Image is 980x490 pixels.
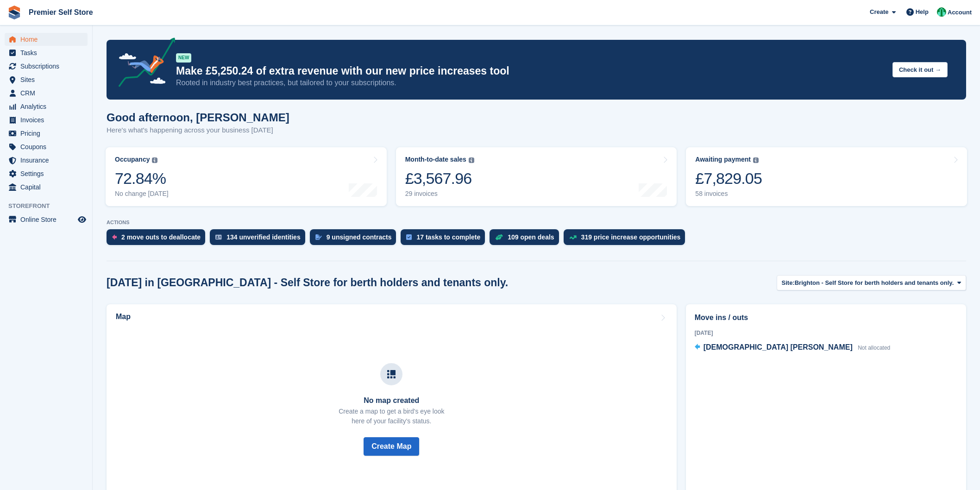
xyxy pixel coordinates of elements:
a: menu [5,73,88,86]
span: Pricing [20,127,76,140]
span: Not allocated [858,345,890,351]
p: ACTIONS [107,220,966,226]
h3: No map created [339,396,444,405]
a: menu [5,33,88,46]
a: menu [5,181,88,194]
img: verify_identity-adf6edd0f0f0b5bbfe63781bf79b02c33cf7c696d77639b501bdc392416b5a36.svg [215,234,222,240]
button: Create Map [364,437,419,456]
img: icon-info-grey-7440780725fd019a000dd9b08b2336e03edf1995a4989e88bcd33f0948082b44.svg [753,157,759,163]
span: Invoices [20,113,76,126]
span: Create [870,7,888,17]
span: Account [948,8,972,17]
span: Online Store [20,213,76,226]
a: 9 unsigned contracts [310,229,401,250]
span: Brighton - Self Store for berth holders and tenants only. [795,278,954,288]
a: 109 open deals [490,229,563,250]
img: task-75834270c22a3079a89374b754ae025e5fb1db73e45f91037f5363f120a921f8.svg [406,234,412,240]
img: icon-info-grey-7440780725fd019a000dd9b08b2336e03edf1995a4989e88bcd33f0948082b44.svg [469,157,474,163]
p: Create a map to get a bird's eye look here of your facility's status. [339,407,444,426]
div: £3,567.96 [405,169,474,188]
div: Occupancy [115,156,150,163]
h2: Move ins / outs [695,312,957,323]
button: Site: Brighton - Self Store for berth holders and tenants only. [777,275,966,290]
a: menu [5,140,88,153]
span: Tasks [20,46,76,59]
img: price_increase_opportunities-93ffe204e8149a01c8c9dc8f82e8f89637d9d84a8eef4429ea346261dce0b2c0.svg [569,235,577,239]
button: Check it out → [892,62,948,77]
a: menu [5,60,88,73]
h2: [DATE] in [GEOGRAPHIC_DATA] - Self Store for berth holders and tenants only. [107,276,508,289]
p: Make £5,250.24 of extra revenue with our new price increases tool [176,64,885,78]
a: 134 unverified identities [210,229,310,250]
p: Rooted in industry best practices, but tailored to your subscriptions. [176,78,885,88]
span: Coupons [20,140,76,153]
a: menu [5,154,88,167]
h2: Map [116,313,131,321]
div: 17 tasks to complete [416,233,480,241]
img: move_outs_to_deallocate_icon-f764333ba52eb49d3ac5e1228854f67142a1ed5810a6f6cc68b1a99e826820c5.svg [112,234,117,240]
a: 319 price increase opportunities [564,229,690,250]
img: map-icn-33ee37083ee616e46c38cad1a60f524a97daa1e2b2c8c0bc3eb3415660979fc1.svg [387,370,396,378]
span: Help [916,7,929,17]
img: contract_signature_icon-13c848040528278c33f63329250d36e43548de30e8caae1d1a13099fd9432cc5.svg [315,234,322,240]
span: Sites [20,73,76,86]
a: Occupancy 72.84% No change [DATE] [106,147,387,206]
a: Month-to-date sales £3,567.96 29 invoices [396,147,677,206]
a: 2 move outs to deallocate [107,229,210,250]
a: Premier Self Store [25,5,97,20]
span: Storefront [8,201,92,211]
p: Here's what's happening across your business [DATE] [107,125,289,136]
a: Awaiting payment £7,829.05 58 invoices [686,147,967,206]
a: menu [5,46,88,59]
img: Peter Pring [937,7,946,17]
span: Home [20,33,76,46]
span: Insurance [20,154,76,167]
img: price-adjustments-announcement-icon-8257ccfd72463d97f412b2fc003d46551f7dbcb40ab6d574587a9cd5c0d94... [111,38,176,90]
div: 58 invoices [695,190,762,198]
div: 319 price increase opportunities [581,233,681,241]
span: Site: [782,278,795,288]
div: No change [DATE] [115,190,169,198]
div: £7,829.05 [695,169,762,188]
span: Settings [20,167,76,180]
span: Subscriptions [20,60,76,73]
img: icon-info-grey-7440780725fd019a000dd9b08b2336e03edf1995a4989e88bcd33f0948082b44.svg [152,157,157,163]
a: 17 tasks to complete [401,229,490,250]
div: Month-to-date sales [405,156,466,163]
h1: Good afternoon, [PERSON_NAME] [107,111,289,124]
a: menu [5,167,88,180]
a: menu [5,100,88,113]
a: menu [5,213,88,226]
span: Analytics [20,100,76,113]
span: Capital [20,181,76,194]
a: menu [5,127,88,140]
div: Awaiting payment [695,156,751,163]
img: stora-icon-8386f47178a22dfd0bd8f6a31ec36ba5ce8667c1dd55bd0f319d3a0aa187defe.svg [7,6,21,19]
a: menu [5,113,88,126]
a: Preview store [76,214,88,225]
div: 109 open deals [508,233,554,241]
a: menu [5,87,88,100]
div: 2 move outs to deallocate [121,233,201,241]
span: [DEMOGRAPHIC_DATA] [PERSON_NAME] [704,343,853,351]
span: CRM [20,87,76,100]
a: [DEMOGRAPHIC_DATA] [PERSON_NAME] Not allocated [695,342,891,354]
div: [DATE] [695,329,957,337]
img: deal-1b604bf984904fb50ccaf53a9ad4b4a5d6e5aea283cecdc64d6e3604feb123c2.svg [495,234,503,240]
div: 29 invoices [405,190,474,198]
div: 134 unverified identities [226,233,301,241]
div: 72.84% [115,169,169,188]
div: NEW [176,53,191,63]
div: 9 unsigned contracts [327,233,392,241]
